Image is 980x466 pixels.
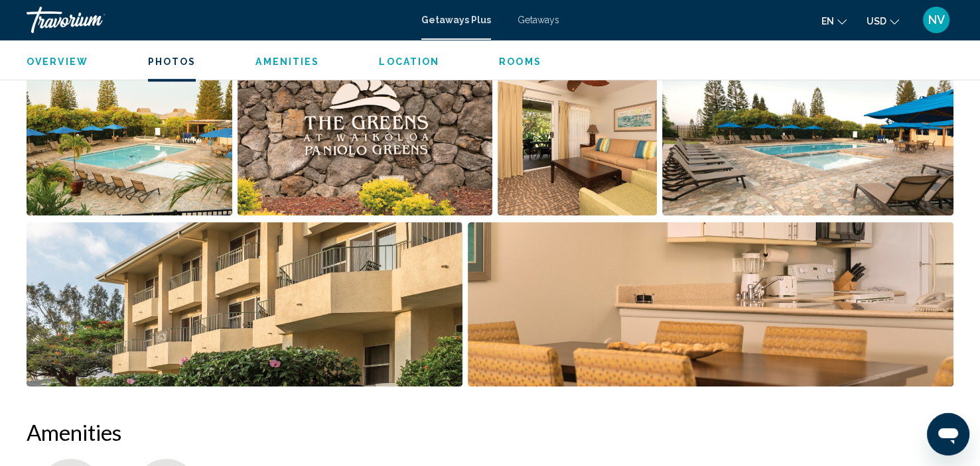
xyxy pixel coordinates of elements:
button: Change language [821,11,847,30]
span: Rooms [499,56,541,67]
iframe: Button to launch messaging window [927,413,969,455]
span: en [821,16,834,27]
a: Travorium [27,7,408,33]
a: Getaways Plus [421,15,491,25]
button: Location [379,56,439,68]
span: NV [928,13,945,27]
button: Overview [27,56,88,68]
a: Getaways [518,15,559,25]
button: Open full-screen image slider [468,221,953,387]
span: Location [379,56,439,67]
button: Open full-screen image slider [238,50,493,216]
button: Change currency [867,11,899,30]
span: Overview [27,56,88,67]
button: Open full-screen image slider [27,50,232,216]
button: Rooms [499,56,541,68]
span: Photos [148,56,196,67]
button: Open full-screen image slider [498,50,657,216]
button: Open full-screen image slider [662,50,954,216]
button: Amenities [255,56,319,68]
span: Amenities [255,56,319,67]
span: USD [867,16,886,27]
h2: Amenities [27,419,953,445]
button: Open full-screen image slider [27,221,462,387]
button: User Menu [919,6,953,34]
button: Photos [148,56,196,68]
